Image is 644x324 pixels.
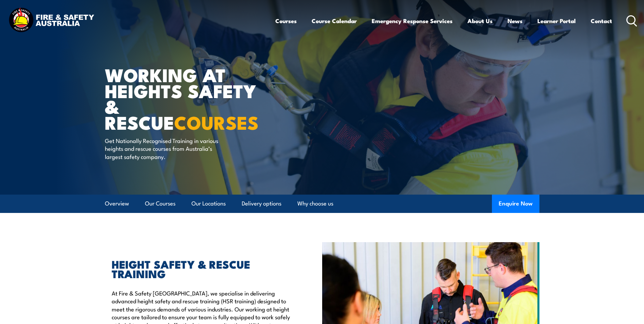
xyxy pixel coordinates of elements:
[112,259,291,278] h2: HEIGHT SAFETY & RESCUE TRAINING
[145,195,176,213] a: Our Courses
[174,108,259,136] strong: COURSES
[105,67,273,130] h1: WORKING AT HEIGHTS SAFETY & RESCUE
[372,12,453,30] a: Emergency Response Services
[191,195,226,213] a: Our Locations
[537,12,576,30] a: Learner Portal
[492,195,539,213] button: Enquire Now
[242,195,281,213] a: Delivery options
[105,195,129,213] a: Overview
[591,12,612,30] a: Contact
[508,12,522,30] a: News
[105,137,229,160] p: Get Nationally Recognised Training in various heights and rescue courses from Australia’s largest...
[467,12,493,30] a: About Us
[297,195,333,213] a: Why choose us
[312,12,357,30] a: Course Calendar
[275,12,297,30] a: Courses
